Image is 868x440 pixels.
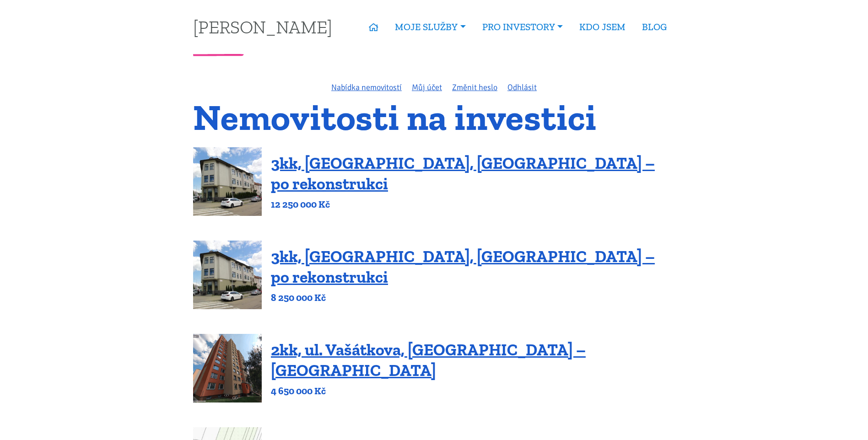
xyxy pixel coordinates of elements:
[193,102,675,133] h1: Nemovitosti na investici
[331,82,402,92] a: Nabídka nemovitostí
[387,16,474,38] a: MOJE SLUŽBY
[271,291,675,304] p: 8 250 000 Kč
[412,82,442,92] a: Můj účet
[507,82,537,92] a: Odhlásit
[634,16,675,38] a: BLOG
[193,18,332,36] a: [PERSON_NAME]
[271,247,655,287] a: 3kk, [GEOGRAPHIC_DATA], [GEOGRAPHIC_DATA] – po rekonstrukci
[571,16,634,38] a: KDO JSEM
[271,153,655,193] a: 3kk, [GEOGRAPHIC_DATA], [GEOGRAPHIC_DATA] – po rekonstrukci
[271,198,675,211] p: 12 250 000 Kč
[271,340,586,380] a: 2kk, ul. Vašátkova, [GEOGRAPHIC_DATA] – [GEOGRAPHIC_DATA]
[271,385,675,397] p: 4 650 000 Kč
[452,82,497,92] a: Změnit heslo
[474,16,571,38] a: PRO INVESTORY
